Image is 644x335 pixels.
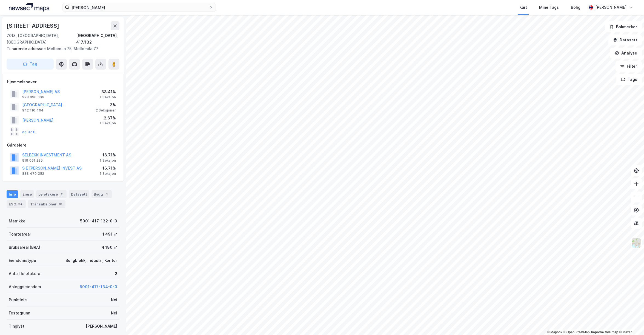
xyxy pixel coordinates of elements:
[100,171,116,176] div: 1 Seksjon
[9,310,30,316] div: Festegrunn
[7,79,119,85] div: Hjemmelshaver
[7,21,60,30] div: [STREET_ADDRESS]
[22,95,44,99] div: 998 096 006
[102,244,117,251] div: 4 180 ㎡
[69,190,89,198] div: Datasett
[100,95,116,99] div: 1 Seksjon
[7,200,26,208] div: ESG
[69,3,209,12] input: Søk på adresse, matrikkel, gårdeiere, leietakere eller personer
[76,32,119,45] div: [GEOGRAPHIC_DATA], 417/132
[563,330,590,334] a: OpenStreetMap
[9,284,41,290] div: Anleggseiendom
[7,59,54,70] button: Tag
[59,191,64,197] div: 2
[9,3,49,12] img: logo.a4113a55bc3d86da70a041830d287a7e.svg
[100,152,116,158] div: 16.71%
[80,284,117,290] button: 5001-417-134-0-0
[9,231,31,237] div: Tomteareal
[608,35,642,45] button: Datasett
[100,121,116,125] div: 1 Seksjon
[28,200,65,208] div: Transaksjoner
[9,218,27,224] div: Matrikkel
[9,270,40,277] div: Antall leietakere
[100,165,116,171] div: 16.71%
[65,257,117,264] div: Boligblokk, Industri, Kontor
[7,190,18,198] div: Info
[631,238,642,248] img: Z
[91,190,112,198] div: Bygg
[519,4,527,11] div: Kart
[610,48,642,59] button: Analyse
[100,88,116,95] div: 33.41%
[617,309,644,335] iframe: Chat Widget
[104,191,110,197] div: 1
[7,45,115,52] div: Mellomila 75, Mellomila 77
[595,4,626,11] div: [PERSON_NAME]
[58,201,63,207] div: 81
[115,270,117,277] div: 2
[9,297,27,303] div: Punktleie
[9,244,40,251] div: Bruksareal (BRA)
[617,309,644,335] div: Kontrollprogram for chat
[102,231,117,237] div: 1 491 ㎡
[111,310,117,316] div: Nei
[22,171,44,176] div: 888 470 352
[22,108,44,113] div: 942 110 464
[17,201,24,207] div: 34
[111,297,117,303] div: Nei
[7,46,47,51] span: Tilhørende adresser:
[616,74,642,85] button: Tags
[100,158,116,163] div: 1 Seksjon
[547,330,562,334] a: Mapbox
[616,61,642,72] button: Filter
[591,330,618,334] a: Improve this map
[7,142,119,148] div: Gårdeiere
[96,108,116,113] div: 2 Seksjoner
[22,158,43,163] div: 919 061 235
[100,115,116,121] div: 2.67%
[20,190,34,198] div: Eiere
[36,190,67,198] div: Leietakere
[9,323,24,330] div: Tinglyst
[571,4,580,11] div: Bolig
[9,257,36,264] div: Eiendomstype
[539,4,559,11] div: Mine Tags
[605,21,642,32] button: Bokmerker
[80,218,117,224] div: 5001-417-132-0-0
[86,323,117,330] div: [PERSON_NAME]
[96,102,116,108] div: 3%
[7,32,76,45] div: 7018, [GEOGRAPHIC_DATA], [GEOGRAPHIC_DATA]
